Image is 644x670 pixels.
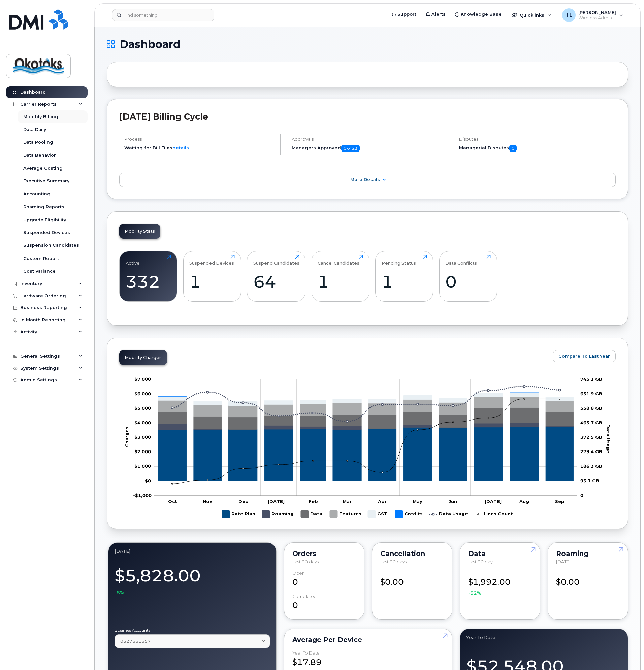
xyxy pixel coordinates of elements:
h4: Process [124,137,275,142]
h5: Managers Approved [292,145,442,152]
g: Features [330,508,361,521]
tspan: $5,000 [134,405,151,411]
h4: Approvals [292,137,442,142]
tspan: 745.1 GB [580,376,602,382]
span: 0527661657 [120,638,151,644]
g: $0 [133,493,152,498]
tspan: Aug [519,499,529,504]
tspan: Apr [378,499,387,504]
div: Average per Device [292,637,444,642]
tspan: $2,000 [134,449,151,454]
div: 1 [382,272,427,292]
tspan: $4,000 [134,420,151,425]
g: Legend [222,508,513,521]
div: 0 [292,571,356,588]
g: $0 [134,391,151,396]
a: 0527661657 [115,634,270,648]
a: Suspended Devices1 [189,255,235,298]
g: Data [158,407,574,429]
tspan: $0 [145,478,151,483]
g: Data [301,508,323,521]
tspan: 558.8 GB [580,405,602,411]
div: 332 [126,272,171,292]
span: Dashboard [120,39,181,49]
tspan: Feb [309,499,318,504]
div: $0.00 [556,571,620,588]
g: Lines Count [474,508,513,521]
h4: Disputes [459,137,616,142]
div: Year to Date [292,650,320,656]
div: Roaming [556,551,620,556]
a: Cancel Candidates1 [318,255,363,298]
span: -8% [115,589,124,596]
a: Data Conflicts0 [445,255,491,298]
span: Compare To Last Year [558,353,610,359]
div: Suspend Candidates [253,255,299,266]
tspan: 465.7 GB [580,420,602,425]
span: Last 90 days [380,559,407,564]
g: GST [368,508,388,521]
h5: Managerial Disputes [459,145,616,152]
g: Rate Plan [222,508,255,521]
li: Waiting for Bill Files [124,145,275,151]
a: Suspend Candidates64 [253,255,299,298]
div: 0 [445,272,491,292]
button: Compare To Last Year [553,350,616,362]
span: [DATE] [556,559,571,564]
tspan: 279.4 GB [580,449,602,454]
div: Suspended Devices [189,255,234,266]
div: $17.89 [292,650,444,668]
g: $0 [134,376,151,382]
tspan: $3,000 [134,434,151,440]
tspan: Nov [203,499,212,504]
div: 1 [318,272,363,292]
tspan: $6,000 [134,391,151,396]
tspan: Oct [168,499,177,504]
tspan: Sep [555,499,565,504]
div: Year to Date [466,635,622,640]
span: 0 [509,145,517,152]
tspan: Jun [449,499,457,504]
g: Roaming [262,508,294,521]
div: Orders [292,551,356,556]
div: 64 [253,272,299,292]
div: completed [292,594,317,599]
tspan: May [413,499,422,504]
div: Pending Status [382,255,416,266]
g: GST [158,393,574,405]
g: Features [158,397,574,417]
g: $0 [134,420,151,425]
g: Credits [395,508,423,521]
h2: [DATE] Billing Cycle [119,111,616,122]
div: $1,992.00 [468,571,532,597]
a: Pending Status1 [382,255,427,298]
tspan: 651.9 GB [580,391,602,396]
div: September 2025 [115,549,270,554]
span: Last 90 days [292,559,319,564]
a: Active332 [126,255,171,298]
tspan: 186.3 GB [580,463,602,469]
tspan: Charges [124,427,129,447]
tspan: 0 [580,493,583,498]
tspan: $1,000 [134,463,151,469]
div: 1 [189,272,235,292]
tspan: Dec [238,499,248,504]
span: -52% [468,590,481,596]
a: details [172,145,189,150]
g: $0 [134,405,151,411]
div: Data Conflicts [445,255,477,266]
div: $5,828.00 [115,562,270,596]
g: Credits [158,393,574,481]
span: 0 of 23 [341,145,360,152]
div: Open [292,571,305,576]
div: 0 [292,594,356,611]
tspan: $7,000 [134,376,151,382]
div: Cancellation [380,551,444,556]
span: More Details [350,177,380,182]
label: Business Accounts [115,628,270,632]
tspan: Mar [343,499,352,504]
tspan: Data Usage [606,424,611,453]
tspan: -$1,000 [133,493,152,498]
g: Roaming [158,423,574,430]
